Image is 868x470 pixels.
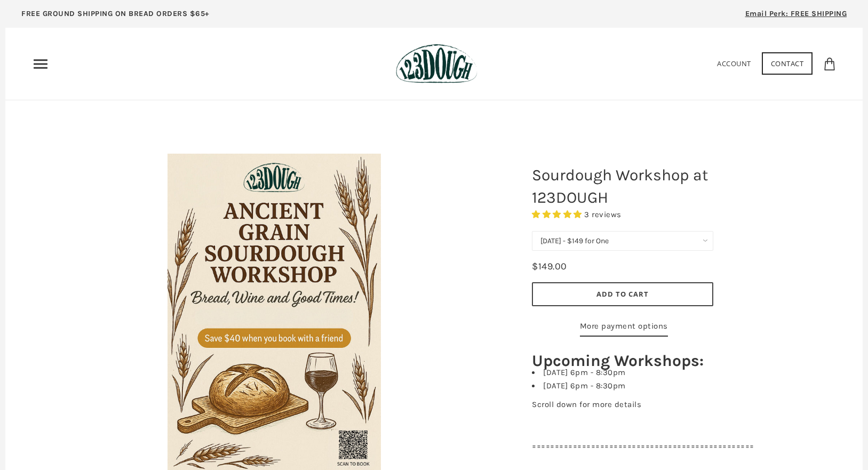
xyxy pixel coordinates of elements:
[596,289,649,299] span: Add to Cart
[532,259,567,274] div: $149.00
[532,369,713,377] li: [DATE] 6pm - 8:30pm
[762,52,813,75] a: Contact
[729,5,863,28] a: Email Perk: FREE SHIPPING
[524,158,721,214] h1: Sourdough Workshop at 123DOUGH
[32,55,49,73] nav: Primary
[5,5,226,28] a: FREE GROUND SHIPPING ON BREAD ORDERS $65+
[532,351,704,370] strong: Upcoming Workshops:
[532,440,713,452] p: =================================================
[580,320,668,337] a: More payment options
[532,210,584,219] span: 5.00 stars
[745,9,847,18] span: Email Perk: FREE SHIPPING
[532,282,713,306] button: Add to Cart
[584,210,622,219] span: 3 reviews
[532,398,713,411] p: Scroll down for more details
[532,382,713,390] li: [DATE] 6pm - 8:30pm
[717,59,751,68] a: Account
[396,44,477,84] img: 123Dough Bakery
[21,8,210,20] p: FREE GROUND SHIPPING ON BREAD ORDERS $65+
